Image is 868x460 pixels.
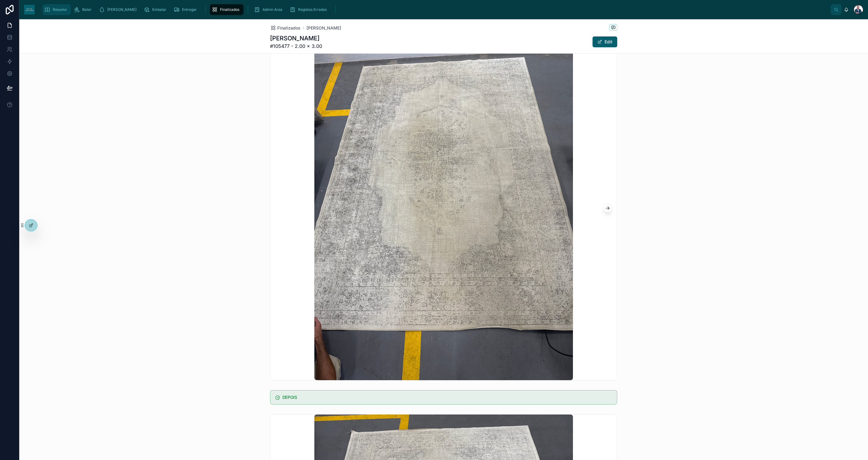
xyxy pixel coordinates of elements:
[307,25,341,31] a: [PERSON_NAME]
[107,7,137,12] span: [PERSON_NAME]
[263,7,282,12] span: Admin Area
[314,36,573,380] img: image.jpg
[152,7,166,12] span: Embalar
[282,395,612,399] h5: DEPOIS
[210,4,244,15] a: Finalizados
[593,36,617,47] button: Edit
[277,25,300,31] span: Finalizados
[39,3,831,16] div: scrollable content
[182,7,197,12] span: Entregar
[288,4,331,15] a: Registos Errados
[82,7,92,12] span: Bater
[42,4,71,15] a: Resumo
[298,7,327,12] span: Registos Errados
[24,5,35,14] img: App logo
[220,7,239,12] span: Finalizados
[53,7,67,12] span: Resumo
[142,4,171,15] a: Embalar
[172,4,201,15] a: Entregar
[97,4,141,15] a: [PERSON_NAME]
[252,4,287,15] a: Admin Area
[270,25,300,31] a: Finalizados
[72,4,96,15] a: Bater
[270,34,322,42] h1: [PERSON_NAME]
[270,42,322,50] span: #105477 - 2.00 x 3.00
